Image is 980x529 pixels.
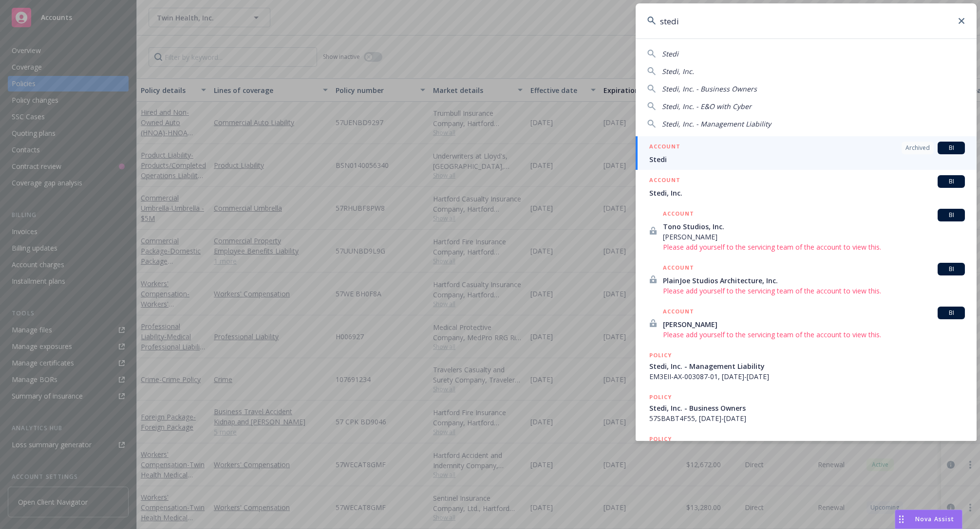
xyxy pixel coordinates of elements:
span: BI [942,265,961,274]
span: 57SBABT4F55, [DATE]-[DATE] [649,413,965,423]
span: BI [942,177,961,186]
h5: POLICY [649,392,672,402]
a: ACCOUNTBIStedi, Inc. [636,170,977,203]
button: Nova Assist [895,510,962,529]
a: ACCOUNTArchivedBIStedi [636,136,977,170]
span: Please add yourself to the servicing team of the account to view this. [663,329,965,340]
a: POLICY [636,429,977,471]
span: Stedi, Inc. - Management Liability [662,119,771,128]
a: ACCOUNTBI[PERSON_NAME]Please add yourself to the servicing team of the account to view this. [636,301,977,345]
div: Drag to move [895,510,907,529]
span: [PERSON_NAME] [663,232,965,242]
span: Stedi, Inc. - Management Liability [649,361,965,371]
span: EM3EII-AX-003087-01, [DATE]-[DATE] [649,371,965,382]
span: BI [942,211,961,219]
h5: ACCOUNT [663,263,694,274]
span: Stedi, Inc. [662,67,694,76]
span: Nova Assist [915,515,954,523]
h5: POLICY [649,434,672,444]
span: PlainJoe Studios Architecture, Inc. [663,275,965,286]
span: BI [942,309,961,317]
span: Stedi, Inc. [649,188,965,198]
h5: POLICY [649,350,672,360]
span: Please add yourself to the servicing team of the account to view this. [663,242,965,252]
span: Stedi [662,49,678,58]
span: Tono Studios, Inc. [663,221,965,232]
span: BI [942,144,961,152]
span: Stedi, Inc. - E&O with Cyber [662,102,752,111]
span: Stedi, Inc. - Business Owners [662,84,757,93]
span: [PERSON_NAME] [663,319,965,329]
h5: ACCOUNT [649,175,680,187]
a: ACCOUNTBITono Studios, Inc.[PERSON_NAME]Please add yourself to the servicing team of the account ... [636,203,977,257]
span: Stedi [649,154,965,164]
a: POLICYStedi, Inc. - Business Owners57SBABT4F55, [DATE]-[DATE] [636,387,977,429]
h5: ACCOUNT [649,142,680,153]
a: ACCOUNTBIPlainJoe Studios Architecture, Inc.Please add yourself to the servicing team of the acco... [636,257,977,301]
span: Archived [905,144,930,152]
span: Stedi, Inc. - Business Owners [649,403,965,413]
h5: ACCOUNT [663,209,694,220]
input: Search... [636,3,977,38]
a: POLICYStedi, Inc. - Management LiabilityEM3EII-AX-003087-01, [DATE]-[DATE] [636,345,977,387]
span: Please add yourself to the servicing team of the account to view this. [663,286,965,296]
h5: ACCOUNT [663,307,694,318]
